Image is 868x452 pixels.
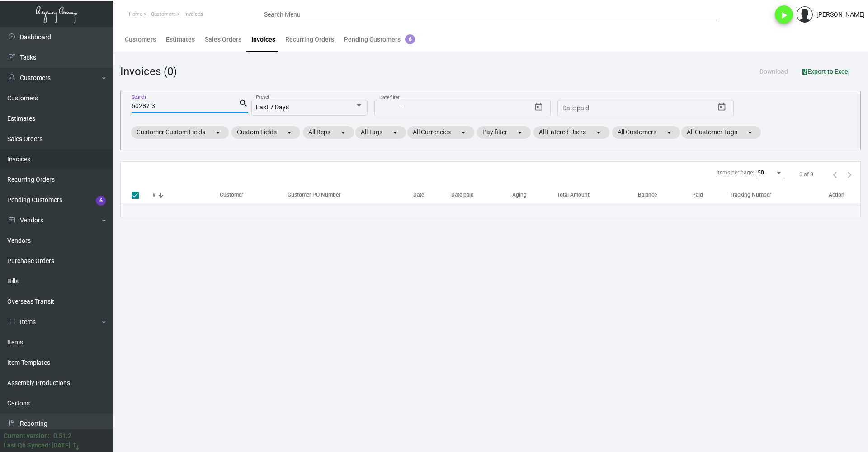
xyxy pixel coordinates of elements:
div: Customer [220,191,243,199]
input: Start date [562,105,590,112]
mat-chip: All Customer Tags [681,126,761,139]
div: Customer PO Number [288,191,414,199]
mat-icon: arrow_drop_down [745,127,755,138]
div: Last Qb Synced: [DATE] [4,441,71,450]
div: Pending Customers [344,35,415,44]
mat-icon: arrow_drop_down [284,127,295,138]
span: Export to Excel [802,68,850,75]
div: Paid [692,191,730,199]
div: Items per page: [717,169,754,177]
div: Aging [512,191,527,199]
span: – [400,105,404,112]
mat-icon: arrow_drop_down [212,127,223,138]
mat-chip: All Tags [355,126,406,139]
div: Estimates [166,35,195,44]
div: Date [413,191,451,199]
span: Download [759,68,788,75]
span: Last 7 Days [256,104,289,111]
div: Balance [638,191,657,199]
div: Aging [512,191,557,199]
div: Paid [692,191,703,199]
div: # [152,191,156,199]
div: Sales Orders [205,35,241,44]
button: Download [752,63,795,80]
div: # [152,191,220,199]
div: Customer [220,191,283,199]
img: admin@bootstrapmaster.com [797,6,813,23]
button: Export to Excel [795,63,857,80]
input: End date [598,105,673,112]
div: Balance [638,191,692,199]
div: Invoices [251,35,275,44]
mat-chip: Pay filter [477,126,531,139]
mat-icon: arrow_drop_down [664,127,675,138]
span: Home [129,11,142,17]
div: Invoices (0) [120,63,177,80]
div: Date paid [451,191,474,199]
mat-icon: arrow_drop_down [593,127,604,138]
i: play_arrow [778,10,789,21]
mat-chip: All Reps [303,126,354,139]
div: 0.51.2 [53,431,71,441]
button: play_arrow [775,5,793,24]
mat-chip: Customer Custom Fields [131,126,229,139]
button: Open calendar [532,100,546,114]
mat-icon: search [239,98,248,109]
div: Tracking Number [730,191,771,199]
div: Customers [125,35,156,44]
th: Action [829,187,860,203]
mat-icon: arrow_drop_down [390,127,401,138]
input: Start date [379,105,398,112]
div: Current version: [4,431,50,441]
div: Date [413,191,424,199]
mat-chip: Custom Fields [231,126,300,139]
div: Tracking Number [730,191,829,199]
div: Customer PO Number [288,191,340,199]
mat-icon: arrow_drop_down [514,127,525,138]
span: Customers [151,11,176,17]
mat-select: Items per page: [758,170,783,176]
div: Recurring Orders [285,35,334,44]
mat-icon: arrow_drop_down [338,127,349,138]
mat-chip: All Currencies [407,126,474,139]
div: Total Amount [557,191,590,199]
button: Open calendar [715,100,729,114]
button: Next page [842,167,857,182]
div: 0 of 0 [799,170,813,179]
div: [PERSON_NAME] [816,10,865,19]
span: Invoices [184,11,203,17]
div: Total Amount [557,191,638,199]
span: 50 [758,169,764,176]
mat-chip: All Entered Users [533,126,609,139]
input: End date [406,105,480,112]
mat-icon: arrow_drop_down [458,127,469,138]
div: Date paid [451,191,512,199]
mat-chip: All Customers [612,126,680,139]
button: Previous page [828,167,842,182]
